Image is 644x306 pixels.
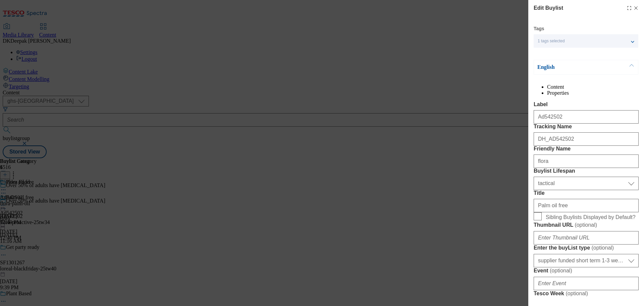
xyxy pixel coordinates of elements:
[547,84,639,90] li: Content
[534,132,639,146] input: Enter Tracking Name
[537,64,608,71] p: English
[575,222,597,228] span: ( optional )
[550,268,572,273] span: ( optional )
[534,290,639,297] label: Tesco Week
[538,39,565,44] span: 1 tags selected
[534,231,639,245] input: Enter Thumbnail URL
[546,214,636,220] span: Sibling Buylists Displayed by Default?
[534,222,639,228] label: Thumbnail URL
[591,245,614,251] span: ( optional )
[534,4,563,12] h4: Edit Buylist
[534,146,639,152] label: Friendly Name
[534,267,639,274] label: Event
[534,110,639,124] input: Enter Label
[534,101,639,107] label: Label
[534,34,638,48] button: 1 tags selected
[566,291,588,296] span: ( optional )
[534,124,639,130] label: Tracking Name
[547,90,639,96] li: Properties
[534,155,639,168] input: Enter Friendly Name
[534,168,639,174] label: Buylist Lifespan
[534,277,639,290] input: Enter Event
[534,245,639,251] label: Enter the buyList type
[534,190,639,196] label: Title
[534,199,639,212] input: Enter Title
[534,27,544,31] label: Tags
